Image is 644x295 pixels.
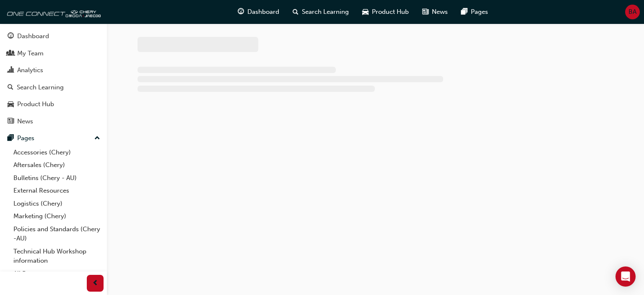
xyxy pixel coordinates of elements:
a: All Pages [10,267,104,280]
a: My Team [3,46,104,61]
a: pages-iconPages [454,3,495,21]
span: people-icon [8,50,14,57]
span: up-icon [94,133,100,144]
span: pages-icon [8,135,14,142]
span: guage-icon [8,33,14,40]
div: News [17,117,33,126]
div: My Team [17,49,44,58]
a: guage-iconDashboard [231,3,286,21]
span: news-icon [8,118,14,125]
span: chart-icon [8,67,14,74]
a: News [3,114,104,129]
a: Logistics (Chery) [10,197,104,210]
div: Open Intercom Messenger [615,266,636,287]
a: search-iconSearch Learning [286,3,356,21]
span: Dashboard [247,7,279,17]
span: car-icon [8,101,14,108]
a: Technical Hub Workshop information [10,245,104,267]
span: search-icon [293,7,299,17]
a: Bulletins (Chery - AU) [10,172,104,185]
span: prev-icon [92,278,99,289]
a: Analytics [3,63,104,78]
div: Analytics [17,65,43,75]
button: Pages [3,131,104,146]
a: Accessories (Chery) [10,146,104,159]
div: Product Hub [17,99,54,109]
a: Aftersales (Chery) [10,159,104,172]
span: Search Learning [302,7,349,17]
a: Marketing (Chery) [10,210,104,223]
a: Policies and Standards (Chery -AU) [10,223,104,245]
a: Product Hub [3,97,104,112]
span: guage-icon [238,7,244,17]
a: External Resources [10,184,104,197]
img: oneconnect [4,3,101,20]
span: pages-icon [461,7,467,17]
span: search-icon [8,84,13,91]
a: car-iconProduct Hub [356,3,415,21]
a: news-iconNews [415,3,454,21]
div: Pages [17,133,34,143]
span: News [432,7,448,17]
span: Product Hub [372,7,409,17]
button: DashboardMy TeamAnalyticsSearch LearningProduct HubNews [3,27,104,131]
a: Dashboard [3,29,104,44]
div: Search Learning [17,83,64,92]
span: news-icon [422,7,428,17]
span: car-icon [362,7,369,17]
span: BA [628,7,636,17]
a: Search Learning [3,80,104,95]
button: BA [625,5,640,19]
span: Pages [471,7,488,17]
div: Dashboard [17,31,49,41]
